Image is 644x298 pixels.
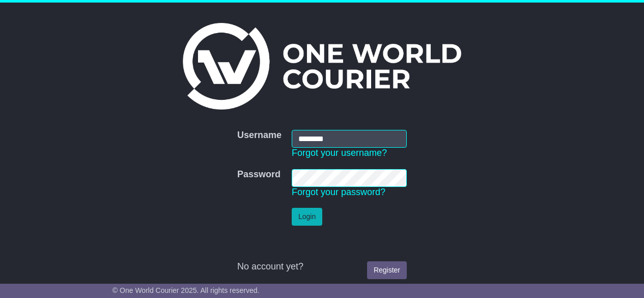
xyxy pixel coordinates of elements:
img: One World [183,23,461,110]
span: © One World Courier 2025. All rights reserved. [113,286,260,294]
div: No account yet? [237,261,407,273]
a: Register [367,261,407,279]
button: Login [292,208,322,226]
a: Forgot your username? [292,148,387,158]
label: Password [237,169,281,180]
a: Forgot your password? [292,187,385,197]
label: Username [237,130,282,141]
